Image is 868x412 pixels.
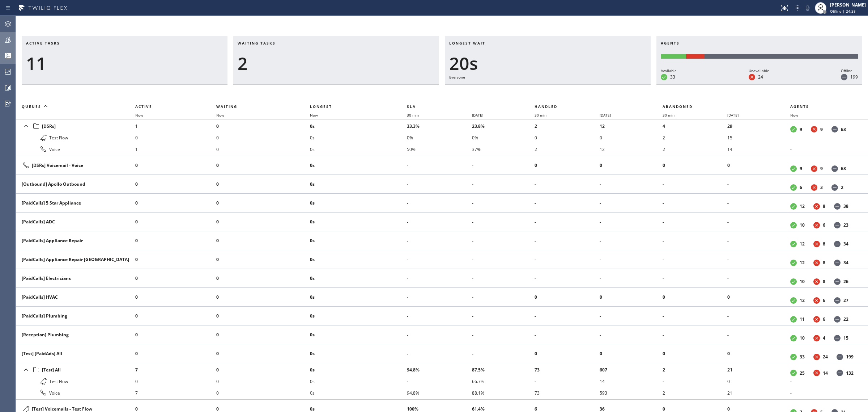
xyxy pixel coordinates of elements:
li: 50% [407,143,472,155]
li: 2 [663,387,728,399]
li: 0 [535,348,600,360]
li: - [535,216,600,228]
dt: Unavailable [813,316,820,323]
dt: Available [790,165,797,172]
li: - [663,197,728,209]
li: 0 [216,375,310,387]
li: 2 [535,120,600,132]
li: 0 [216,132,310,143]
div: Available: 33 [661,54,686,59]
dt: Offline [841,74,847,80]
dt: Offline [834,222,841,228]
dt: Available [790,278,797,285]
div: [DSRs] [22,121,129,131]
li: - [472,235,535,247]
dt: Available [661,74,667,80]
li: - [790,143,859,155]
li: - [535,197,600,209]
li: - [472,329,535,341]
span: Longest wait [449,41,485,46]
li: - [472,178,535,190]
span: [DATE] [472,113,483,118]
dd: 199 [850,74,858,80]
li: - [600,254,663,265]
dd: 6 [823,316,825,322]
li: 0s [310,254,407,265]
li: - [407,348,472,360]
li: - [600,216,663,228]
span: Now [216,113,224,118]
span: [DATE] [600,113,611,118]
div: [Reception] Plumbing [22,332,129,338]
dd: 132 [846,370,854,376]
li: - [727,178,790,190]
li: - [600,273,663,284]
span: Handled [535,104,557,109]
li: 0s [310,291,407,303]
dt: Offline [831,184,838,191]
li: 23.8% [472,120,535,132]
span: Waiting tasks [238,41,276,46]
li: - [535,235,600,247]
li: - [663,178,728,190]
li: 37% [472,143,535,155]
li: - [663,216,728,228]
li: 0 [216,178,310,190]
div: 20s [449,53,646,74]
dt: Available [790,126,797,133]
dt: Offline [834,241,841,247]
dt: Offline [834,260,841,266]
li: 0s [310,197,407,209]
li: - [472,216,535,228]
dd: 24 [758,74,763,80]
span: Agents [790,104,809,109]
dt: Unavailable [813,203,820,210]
li: - [727,273,790,284]
li: - [535,178,600,190]
dd: 6 [823,297,825,303]
dt: Available [790,354,797,360]
dt: Unavailable [813,370,820,376]
li: - [472,273,535,284]
li: - [407,273,472,284]
li: 88.1% [472,387,535,399]
li: 0 [216,273,310,284]
div: Unavailable: 24 [686,54,705,59]
li: - [535,375,600,387]
div: [PERSON_NAME] [830,2,866,8]
dt: Unavailable [811,184,817,191]
div: [PaidCalls] ADC [22,219,129,225]
dt: Unavailable [813,222,820,228]
span: 30 min [535,113,546,118]
li: - [407,375,472,387]
li: 0 [135,216,216,228]
li: 0 [535,132,600,143]
li: 0s [310,375,407,387]
div: [PaidCalls] Appliance Repair [GEOGRAPHIC_DATA] [22,256,129,262]
dd: 12 [800,260,805,266]
li: - [727,329,790,341]
dt: Unavailable [749,74,755,80]
span: Queues [22,104,41,109]
li: 0 [216,310,310,322]
dd: 3 [820,184,823,190]
div: Test Flow [22,133,129,142]
li: 12 [600,143,663,155]
li: - [535,273,600,284]
li: 1 [135,120,216,132]
li: 0s [310,143,407,155]
li: - [407,160,472,171]
dt: Unavailable [811,165,817,172]
li: - [407,235,472,247]
dt: Available [790,370,797,376]
dd: 2 [841,184,843,190]
span: Offline | 24:38 [830,9,856,14]
dd: 8 [823,203,825,209]
dd: 8 [823,278,825,285]
dt: Available [790,316,797,323]
dd: 34 [843,241,848,247]
dd: 34 [843,260,848,266]
li: - [727,235,790,247]
li: 0s [310,132,407,143]
li: 0% [472,132,535,143]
